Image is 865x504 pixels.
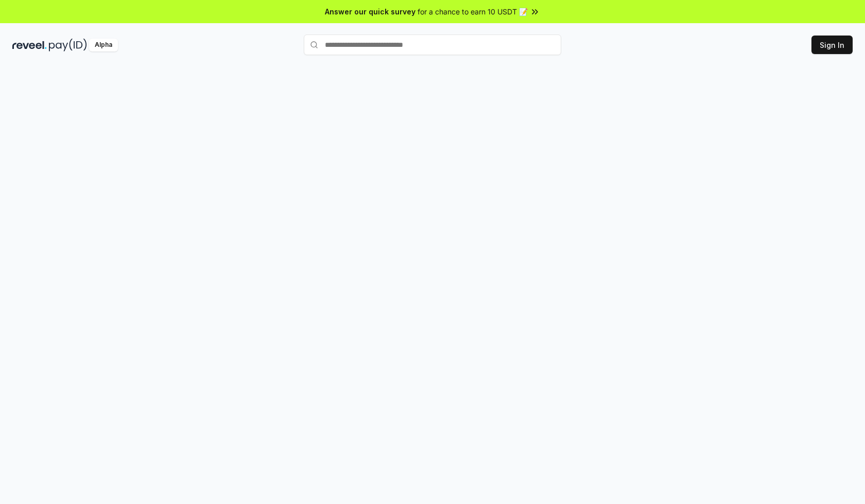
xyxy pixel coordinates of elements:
[12,39,47,51] img: reveel_dark
[418,6,528,17] span: for a chance to earn 10 USDT 📝
[49,39,87,51] img: pay_id
[811,36,853,54] button: Sign In
[325,6,416,17] span: Answer our quick survey
[89,39,118,51] div: Alpha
